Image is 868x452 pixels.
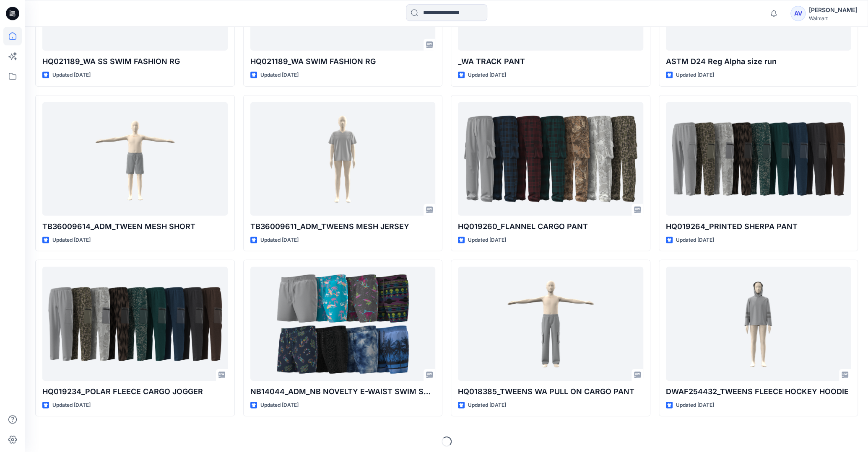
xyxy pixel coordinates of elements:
a: TB36009614_ADM_TWEEN MESH SHORT [42,102,228,216]
p: Updated [DATE] [260,71,299,80]
p: Updated [DATE] [260,236,299,245]
a: HQ019234_POLAR FLEECE CARGO JOGGER [42,267,228,380]
p: HQ021189_WA SS SWIM FASHION RG [42,56,228,67]
p: NB14044_ADM_NB NOVELTY E-WAIST SWIM SHORT [250,386,436,398]
p: _WA TRACK PANT [458,56,643,67]
p: Updated [DATE] [52,71,91,80]
p: Updated [DATE] [676,236,714,245]
a: NB14044_ADM_NB NOVELTY E-WAIST SWIM SHORT [250,267,436,380]
div: [PERSON_NAME] [809,5,858,15]
a: TB36009611_ADM_TWEENS MESH JERSEY [250,102,436,216]
a: HQ019260_FLANNEL CARGO PANT [458,102,643,216]
a: HQ018385_TWEENS WA PULL ON CARGO PANT [458,267,643,380]
div: Walmart [809,15,858,21]
p: Updated [DATE] [676,71,714,80]
p: TB36009614_ADM_TWEEN MESH SHORT [42,221,228,232]
p: Updated [DATE] [468,71,506,80]
div: AV [790,6,806,21]
a: HQ019264_PRINTED SHERPA PANT [666,102,851,216]
p: HQ021189_WA SWIM FASHION RG [250,56,436,67]
p: HQ019234_POLAR FLEECE CARGO JOGGER [42,386,228,398]
p: HQ018385_TWEENS WA PULL ON CARGO PANT [458,386,643,398]
p: DWAF254432_TWEENS FLEECE HOCKEY HOODIE [666,386,851,398]
p: HQ019260_FLANNEL CARGO PANT [458,221,643,232]
a: DWAF254432_TWEENS FLEECE HOCKEY HOODIE [666,267,851,380]
p: TB36009611_ADM_TWEENS MESH JERSEY [250,221,436,232]
p: Updated [DATE] [676,401,714,410]
p: Updated [DATE] [260,401,299,410]
p: Updated [DATE] [52,236,91,245]
p: Updated [DATE] [52,401,91,410]
p: ASTM D24 Reg Alpha size run [666,56,851,67]
p: Updated [DATE] [468,236,506,245]
p: Updated [DATE] [468,401,506,410]
p: HQ019264_PRINTED SHERPA PANT [666,221,851,232]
